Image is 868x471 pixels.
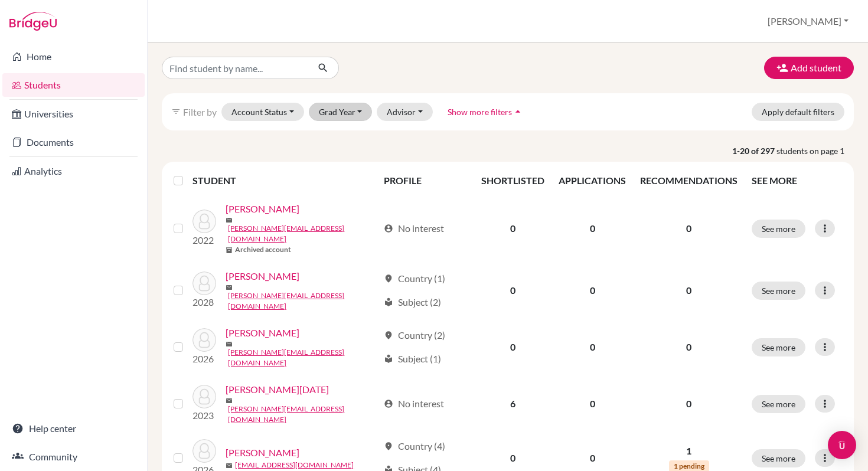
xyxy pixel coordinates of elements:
div: No interest [384,221,444,235]
p: 2023 [192,408,216,423]
div: Subject (2) [384,295,441,309]
div: Country (1) [384,272,445,286]
a: [PERSON_NAME] [226,326,299,340]
a: [PERSON_NAME][DATE] [226,382,329,397]
a: Students [2,73,145,97]
a: [PERSON_NAME] [226,202,299,216]
a: [PERSON_NAME] [226,446,299,460]
p: 2026 [192,352,216,366]
a: [PERSON_NAME][EMAIL_ADDRESS][DOMAIN_NAME] [228,404,378,425]
span: Filter by [183,106,217,117]
div: No interest [384,397,444,411]
p: 0 [640,397,738,411]
a: Universities [2,102,145,126]
a: Home [2,45,145,68]
button: Show more filtersarrow_drop_up [438,103,534,121]
img: Bridge-U [9,12,57,31]
strong: 1-20 of 297 [732,145,776,157]
b: Archived account [235,244,291,255]
span: mail [226,217,233,224]
input: Find student by name... [162,57,308,79]
span: location_on [384,441,393,451]
div: Open Intercom Messenger [828,431,856,459]
p: 0 [640,283,738,297]
p: 0 [640,340,738,354]
button: Add student [764,57,854,79]
a: [PERSON_NAME][EMAIL_ADDRESS][DOMAIN_NAME] [228,223,378,244]
span: mail [226,397,233,404]
th: SHORTLISTED [474,166,552,195]
th: APPLICATIONS [552,166,633,195]
span: local_library [384,297,393,307]
button: See more [752,282,805,300]
span: mail [226,284,233,291]
div: Country (2) [384,328,445,342]
th: STUDENT [192,166,376,195]
p: 2022 [192,233,216,247]
button: Apply default filters [752,103,844,121]
button: Grad Year [309,103,373,121]
td: 0 [474,195,552,262]
a: [EMAIL_ADDRESS][DOMAIN_NAME] [235,460,354,470]
p: 2028 [192,295,216,309]
a: [PERSON_NAME] [226,269,299,283]
td: 6 [474,375,552,432]
td: 0 [552,319,633,375]
button: See more [752,220,805,238]
td: 0 [474,262,552,319]
p: 0 [640,221,738,235]
img: Albaladejo, Lucia [192,385,216,408]
a: Help center [2,417,145,440]
div: Country (4) [384,439,445,453]
img: Albaladejo, Alejandro [192,272,216,295]
a: Documents [2,130,145,154]
th: PROFILE [377,166,475,195]
span: mail [226,341,233,348]
button: See more [752,338,805,356]
span: local_library [384,354,393,364]
i: filter_list [171,107,181,116]
span: Show more filters [448,107,512,117]
td: 0 [552,262,633,319]
div: Subject (1) [384,352,441,366]
a: [PERSON_NAME][EMAIL_ADDRESS][DOMAIN_NAME] [228,290,378,312]
a: Community [2,445,145,469]
th: SEE MORE [745,166,849,195]
button: [PERSON_NAME] [762,10,854,32]
span: students on page 1 [776,145,854,157]
img: Ageno, Rafael [192,210,216,233]
button: Account Status [221,103,304,121]
i: arrow_drop_up [512,106,524,117]
span: location_on [384,331,393,340]
span: mail [226,462,233,469]
img: Albaladejo, Emma [192,328,216,352]
a: Analytics [2,159,145,183]
img: Alende, Juan Ignacio [192,439,216,463]
span: account_circle [384,399,393,408]
span: account_circle [384,224,393,233]
span: location_on [384,274,393,283]
a: [PERSON_NAME][EMAIL_ADDRESS][DOMAIN_NAME] [228,347,378,368]
button: See more [752,449,805,467]
th: RECOMMENDATIONS [633,166,745,195]
td: 0 [552,375,633,432]
span: inventory_2 [226,247,233,254]
p: 1 [640,444,738,458]
td: 0 [474,319,552,375]
td: 0 [552,195,633,262]
button: See more [752,395,805,413]
button: Advisor [377,103,433,121]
